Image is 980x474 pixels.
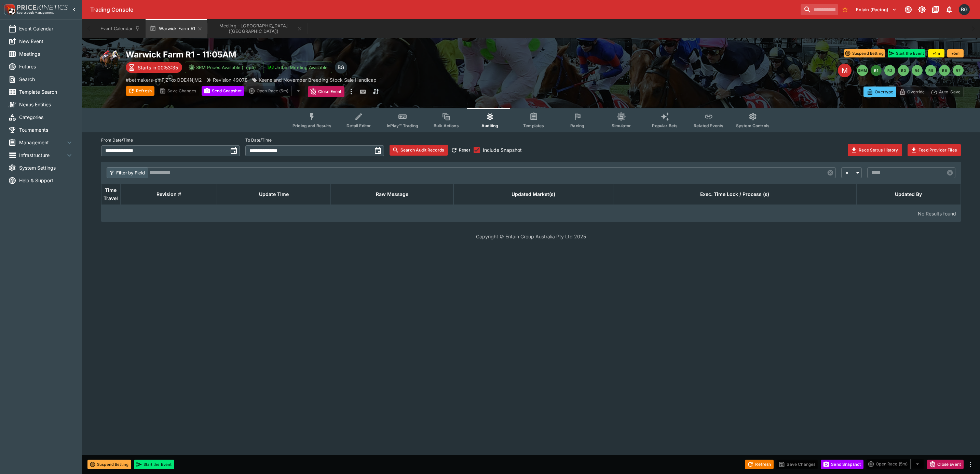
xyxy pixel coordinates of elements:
[652,123,678,128] span: Popular Bets
[98,49,120,71] img: horse_racing.png
[208,19,307,38] button: Meeting - Warwick Farm (AUS)
[19,38,73,45] span: New Event
[19,126,73,133] span: Tournaments
[966,460,975,469] button: more
[821,460,863,469] button: Send Snapshot
[331,184,453,205] th: Raw Message
[943,3,955,16] button: Notifications
[453,184,613,205] th: Updated Market(s)
[347,86,355,97] button: more
[884,65,895,76] button: R2
[87,460,131,469] button: Suspend Betting
[694,123,723,128] span: Related Events
[857,65,868,76] button: SMM
[916,3,928,16] button: Toggle light/dark mode
[387,123,418,128] span: InPlay™ Trading
[918,210,956,217] p: No Results found
[947,49,964,57] button: +5m
[483,146,522,154] span: Include Snapshot
[19,164,73,171] span: System Settings
[17,5,68,10] img: PriceKinetics
[96,19,144,38] button: Event Calendar
[857,65,964,76] nav: pagination navigation
[844,49,885,57] button: Suspend Betting
[957,2,972,17] button: Brayden Green
[146,19,207,38] button: Warwick Farm R1
[126,76,202,83] p: Copy To Clipboard
[90,6,798,13] div: Trading Console
[245,137,272,143] p: To Date/Time
[217,184,331,205] th: Update Time
[372,145,384,157] button: toggle date time picker
[481,123,498,128] span: Auditing
[138,64,178,71] p: Starts in 00:53:35
[252,76,377,83] div: Keeneland November Breeding Stock Sale Handicap
[287,108,775,132] div: Event type filters
[523,123,544,128] span: Templates
[19,25,73,32] span: Event Calendar
[612,123,631,128] span: Simulator
[896,87,928,97] button: Override
[929,3,942,16] button: Documentation
[267,64,274,71] img: jetbet-logo.svg
[888,49,925,57] button: Start the Event
[939,65,950,76] button: R6
[928,87,964,97] button: Auto-Save
[745,460,774,469] button: Refresh
[82,233,980,240] p: Copyright © Entain Group Australia Pty Ltd 2025
[928,49,944,57] button: +1m
[292,123,331,128] span: Pricing and Results
[101,137,133,143] p: From Date/Time
[308,86,344,97] button: Close Event
[101,184,120,205] th: Time Travel
[959,4,970,15] div: Brayden Green
[213,76,248,83] p: Revision 49078
[840,4,850,15] button: No Bookmarks
[390,145,448,156] button: Search Audit Records
[863,87,896,97] button: Overtype
[19,50,73,57] span: Meetings
[185,62,260,73] button: SRM Prices Available (Top5)
[448,145,474,156] button: Reset
[19,63,73,70] span: Futures
[17,11,54,14] img: Sportsbook Management
[434,123,459,128] span: Bulk Actions
[908,144,961,156] button: Feed Provider Files
[346,123,371,128] span: Detail Editor
[953,65,964,76] button: R7
[19,88,73,95] span: Template Search
[19,177,73,184] span: Help & Support
[875,88,893,95] p: Overtype
[927,460,964,469] button: Close Event
[263,62,332,73] button: Jetbet Meeting Available
[871,65,882,76] button: R1
[902,3,914,16] button: Connected to PK
[247,86,305,96] div: split button
[866,459,924,469] div: split button
[848,144,902,156] button: Race Status History
[19,76,73,83] span: Search
[841,167,862,178] div: =
[107,167,148,178] button: Filter by Field
[856,184,961,205] th: Updated By
[134,460,174,469] button: Start the Event
[939,88,961,95] p: Auto-Save
[120,184,217,205] th: Revision #
[801,4,838,15] input: search
[126,49,545,60] h2: Copy To Clipboard
[335,61,347,74] div: Brayden Green
[202,86,244,96] button: Send Snapshot
[838,64,852,77] div: Edit Meeting
[925,65,936,76] button: R5
[613,184,856,205] th: Exec. Time Lock / Process (s)
[907,88,925,95] p: Override
[2,3,16,16] img: PriceKinetics Logo
[228,145,240,157] button: toggle date time picker
[19,114,73,121] span: Categories
[259,76,377,83] p: Keeneland November Breeding Stock Sale Handicap
[19,101,73,108] span: Nexus Entities
[19,152,65,159] span: Infrastructure
[19,139,65,146] span: Management
[852,4,901,15] button: Select Tenant
[736,123,770,128] span: System Controls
